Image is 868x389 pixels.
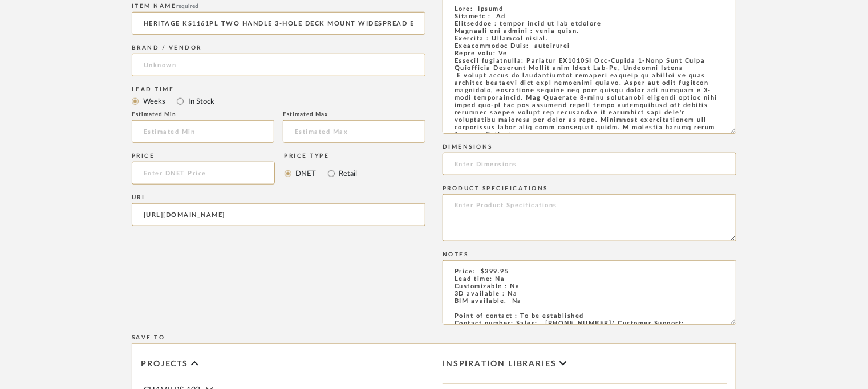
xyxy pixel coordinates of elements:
[443,185,736,192] div: Product Specifications
[132,334,736,341] div: Save To
[132,86,425,93] div: Lead Time
[443,144,736,150] div: Dimensions
[132,153,275,159] div: Price
[295,167,317,180] label: DNET
[132,3,425,10] div: Item name
[132,162,275,185] input: Enter DNET Price
[132,44,425,51] div: Brand / Vendor
[187,95,214,108] label: In Stock
[132,194,425,201] div: URL
[283,120,425,143] input: Estimated Max
[132,111,274,118] div: Estimated Min
[443,153,736,175] input: Enter Dimensions
[132,12,425,35] input: Enter Name
[285,162,358,185] mat-radio-group: Select price type
[443,359,557,369] span: Inspiration libraries
[132,120,274,143] input: Estimated Min
[177,3,199,9] span: required
[142,95,165,108] label: Weeks
[443,251,736,258] div: Notes
[132,203,425,226] input: Enter URL
[283,111,425,118] div: Estimated Max
[132,54,425,76] input: Unknown
[285,153,358,159] div: Price Type
[141,359,188,369] span: Projects
[338,167,358,180] label: Retail
[132,94,425,108] mat-radio-group: Select item type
